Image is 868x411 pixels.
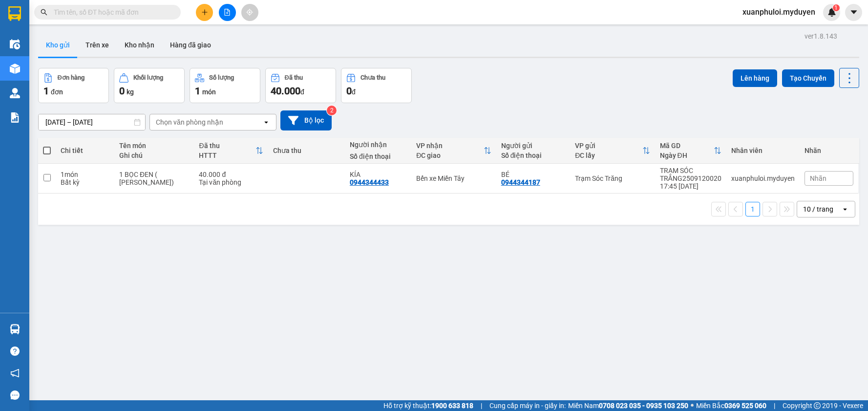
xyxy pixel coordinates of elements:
[58,74,85,81] div: Đơn hàng
[383,400,473,411] span: Hỗ trợ kỹ thuật:
[10,346,20,356] span: question-circle
[133,74,163,81] div: Khối lượng
[501,178,540,186] div: 0944344187
[731,147,795,154] div: Nhân viên
[54,7,169,18] input: Tìm tên, số ĐT hoặc mã đơn
[782,69,834,87] button: Tạo Chuyến
[199,178,263,186] div: Tại văn phòng
[416,174,491,182] div: Bến xe Miền Tây
[119,142,190,150] div: Tên món
[599,402,688,410] strong: 0708 023 035 - 0935 103 250
[827,8,836,17] img: icon-new-feature
[61,178,109,186] div: Bất kỳ
[38,33,78,57] button: Kho gửi
[194,138,268,164] th: Toggle SortBy
[156,117,223,127] div: Chọn văn phòng nhận
[501,171,566,178] div: BÉ
[845,4,862,21] button: caret-down
[834,4,838,11] span: 1
[346,85,352,97] span: 0
[841,205,849,213] svg: open
[224,9,231,16] span: file-add
[39,114,145,130] input: Select a date range.
[660,142,714,150] div: Mã GD
[199,151,255,159] div: HTTT
[10,64,20,74] img: warehouse-icon
[241,4,258,21] button: aim
[731,174,795,182] div: xuanphuloi.myduyen
[360,74,385,81] div: Chưa thu
[285,74,303,81] div: Đã thu
[51,88,63,96] span: đơn
[803,204,833,214] div: 10 / trang
[352,88,356,96] span: đ
[199,142,255,150] div: Đã thu
[196,4,213,21] button: plus
[481,400,482,411] span: |
[411,138,496,164] th: Toggle SortBy
[127,88,134,96] span: kg
[209,74,234,81] div: Số lượng
[10,368,20,378] span: notification
[10,88,20,98] img: warehouse-icon
[265,68,336,103] button: Đã thu40.000đ
[273,147,340,154] div: Chưa thu
[8,6,21,21] img: logo-vxr
[416,151,483,159] div: ĐC giao
[501,142,566,150] div: Người gửi
[271,85,300,97] span: 40.000
[350,152,406,160] div: Số điện thoại
[849,8,858,17] span: caret-down
[41,9,47,16] span: search
[246,9,253,16] span: aim
[696,400,766,411] span: Miền Bắc
[814,402,821,409] span: copyright
[350,171,406,178] div: KÍA
[61,171,109,178] div: 1 món
[300,88,304,96] span: đ
[119,85,125,97] span: 0
[10,324,20,334] img: warehouse-icon
[327,106,337,115] sup: 2
[568,400,688,411] span: Miền Nam
[162,33,219,57] button: Hàng đã giao
[190,68,260,103] button: Số lượng1món
[735,6,823,18] span: xuanphuloi.myduyen
[416,142,483,150] div: VP nhận
[724,402,766,410] strong: 0369 525 060
[350,178,389,186] div: 0944344433
[660,182,721,190] div: 17:45 [DATE]
[804,147,853,154] div: Nhãn
[575,174,650,182] div: Trạm Sóc Trăng
[114,68,185,103] button: Khối lượng0kg
[262,118,270,126] svg: open
[117,33,162,57] button: Kho nhận
[61,147,109,154] div: Chi tiết
[501,151,566,159] div: Số điện thoại
[804,31,837,42] div: ver 1.8.143
[219,4,236,21] button: file-add
[341,68,412,103] button: Chưa thu0đ
[691,404,694,408] span: ⚪️
[38,68,109,103] button: Đơn hàng1đơn
[202,88,216,96] span: món
[78,33,117,57] button: Trên xe
[195,85,200,97] span: 1
[119,151,190,159] div: Ghi chú
[280,110,332,130] button: Bộ lọc
[431,402,473,410] strong: 1900 633 818
[660,151,714,159] div: Ngày ĐH
[575,142,642,150] div: VP gửi
[43,85,49,97] span: 1
[570,138,655,164] th: Toggle SortBy
[201,9,208,16] span: plus
[199,171,263,178] div: 40.000 đ
[660,167,721,182] div: TRẠM SÓC TRĂNG2509120020
[10,39,20,49] img: warehouse-icon
[810,174,826,182] span: Nhãn
[489,400,566,411] span: Cung cấp máy in - giấy in:
[10,390,20,400] span: message
[119,171,190,186] div: 1 BỌC ĐEN ( K BAO HƯ)
[745,202,760,216] button: 1
[350,141,406,149] div: Người nhận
